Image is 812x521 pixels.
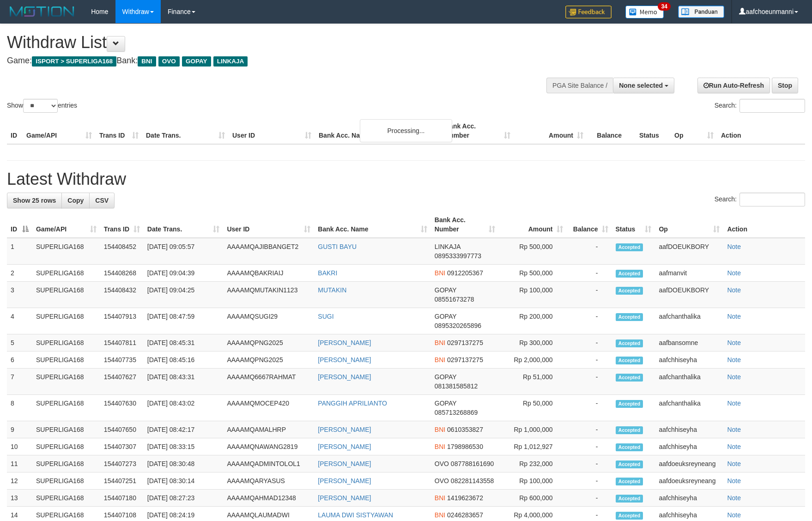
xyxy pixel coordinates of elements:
span: Show 25 rows [13,197,56,204]
td: 10 [7,438,32,455]
td: - [567,490,612,507]
td: SUPERLIGA168 [32,421,100,438]
span: Accepted [616,460,643,468]
a: [PERSON_NAME] [318,426,371,433]
td: 154407735 [100,351,144,369]
td: SUPERLIGA168 [32,308,100,334]
td: Rp 100,000 [499,282,567,308]
a: Copy [61,193,90,208]
th: ID [7,118,23,144]
td: [DATE] 08:47:59 [144,308,224,334]
td: Rp 232,000 [499,455,567,473]
td: aafchhiseyha [655,490,723,507]
td: AAAAMQADMINTOLOL1 [223,455,314,473]
td: Rp 50,000 [499,395,567,421]
span: Copy 087788161690 to clipboard [451,460,494,467]
a: Note [727,339,741,346]
td: Rp 100,000 [499,473,567,490]
a: [PERSON_NAME] [318,494,371,502]
td: [DATE] 08:45:16 [144,351,224,369]
span: Copy 0297137275 to clipboard [447,356,483,363]
span: Copy 0895333997773 to clipboard [435,252,481,260]
td: 154407630 [100,395,144,421]
td: [DATE] 09:04:25 [144,282,224,308]
td: AAAAMQAMALHRP [223,421,314,438]
a: Note [727,511,741,519]
a: Note [727,373,741,381]
div: Processing... [360,119,452,142]
td: AAAAMQPNG2025 [223,334,314,351]
th: Bank Acc. Number [441,118,514,144]
span: BNI [435,356,445,363]
span: Accepted [616,443,643,451]
th: Balance: activate to sort column ascending [567,212,612,238]
a: Show 25 rows [7,193,62,208]
span: Copy 1419623672 to clipboard [447,494,483,502]
h1: Latest Withdraw [7,170,805,188]
td: 154407913 [100,308,144,334]
th: Game/API [23,118,96,144]
td: - [567,421,612,438]
th: Op: activate to sort column ascending [655,212,723,238]
a: Note [727,494,741,502]
td: 154407307 [100,438,144,455]
span: Accepted [616,374,643,382]
img: panduan.png [678,6,724,18]
span: GOPAY [435,286,456,294]
a: LAUMA DWI SISTYAWAN [318,511,393,519]
td: AAAAMQBAKRIAIJ [223,265,314,282]
td: Rp 1,000,000 [499,421,567,438]
td: 154408432 [100,282,144,308]
th: User ID [229,118,315,144]
td: aafchhiseyha [655,421,723,438]
td: 4 [7,308,32,334]
td: AAAAMQMOCEP420 [223,395,314,421]
td: aafmanvit [655,265,723,282]
span: Accepted [616,478,643,485]
td: 6 [7,351,32,369]
a: Note [727,400,741,407]
span: Copy 0297137275 to clipboard [447,339,483,346]
span: 34 [658,2,670,11]
td: Rp 1,012,927 [499,438,567,455]
span: Accepted [616,495,643,503]
td: 154407251 [100,473,144,490]
td: aafchhiseyha [655,351,723,369]
td: - [567,351,612,369]
a: Note [727,243,741,250]
a: Note [727,443,741,450]
td: SUPERLIGA168 [32,395,100,421]
label: Show entries [7,99,77,113]
span: OVO [158,56,180,67]
span: BNI [435,494,445,502]
a: PANGGIH APRILIANTO [318,400,387,407]
td: 154408452 [100,238,144,265]
th: Amount: activate to sort column ascending [499,212,567,238]
label: Search: [715,193,805,206]
th: Status: activate to sort column ascending [612,212,655,238]
a: Note [727,286,741,294]
td: 154407650 [100,421,144,438]
td: aafDOEUKBORY [655,238,723,265]
td: 9 [7,421,32,438]
td: [DATE] 09:04:39 [144,265,224,282]
span: ISPORT > SUPERLIGA168 [32,56,116,67]
td: aafchanthalika [655,369,723,395]
span: CSV [95,197,109,204]
th: Status [636,118,671,144]
td: 3 [7,282,32,308]
img: Feedback.jpg [565,6,612,18]
td: Rp 51,000 [499,369,567,395]
td: SUPERLIGA168 [32,438,100,455]
td: Rp 2,000,000 [499,351,567,369]
td: [DATE] 08:43:02 [144,395,224,421]
td: [DATE] 08:33:15 [144,438,224,455]
td: aafdoeuksreyneang [655,455,723,473]
span: BNI [435,511,445,519]
td: - [567,473,612,490]
td: - [567,438,612,455]
td: 11 [7,455,32,473]
input: Search: [739,99,805,113]
td: SUPERLIGA168 [32,351,100,369]
a: [PERSON_NAME] [318,477,371,485]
